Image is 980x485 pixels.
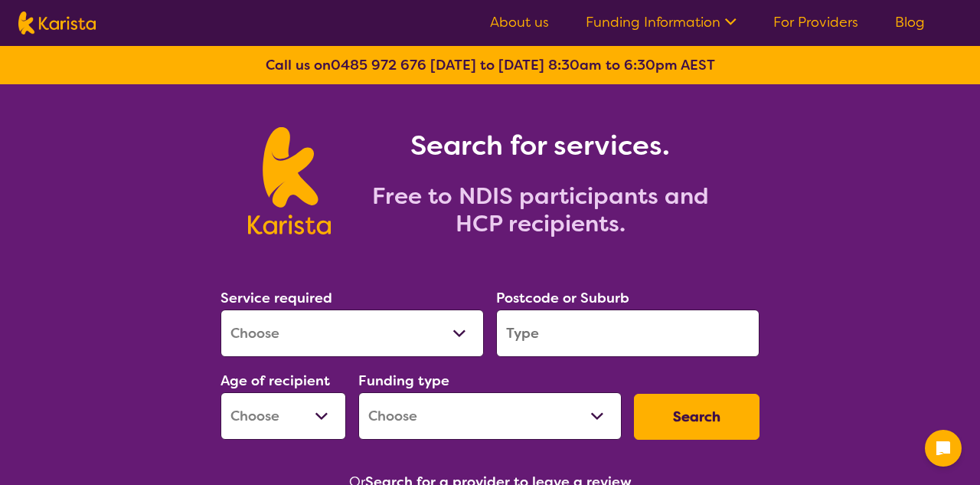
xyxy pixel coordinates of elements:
[496,310,759,357] input: Type
[349,182,732,238] h2: Free to NDIS participants and HCP recipients.
[773,13,858,31] a: For Providers
[331,56,426,74] a: 0485 972 676
[496,289,629,307] label: Postcode or Suburb
[220,289,332,307] label: Service required
[266,56,715,74] b: Call us on [DATE] to [DATE] 8:30am to 6:30pm AEST
[895,13,925,31] a: Blog
[490,13,549,31] a: About us
[18,11,96,34] img: Karista logo
[248,127,330,234] img: Karista logo
[586,13,737,31] a: Funding Information
[220,372,330,390] label: Age of recipient
[358,372,449,390] label: Funding type
[634,394,759,440] button: Search
[349,127,732,164] h1: Search for services.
